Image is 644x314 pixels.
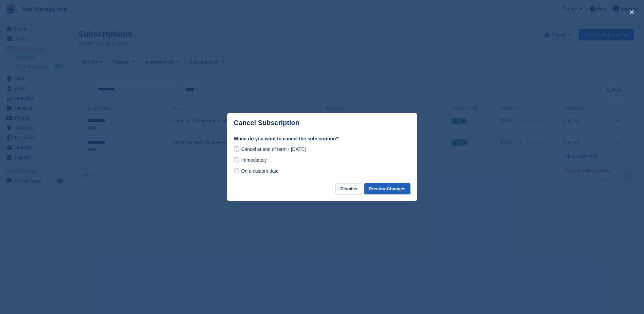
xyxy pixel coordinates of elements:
button: Dismiss [335,183,362,194]
input: On a custom date [234,168,239,173]
label: When do you want to cancel the subscription? [234,135,410,142]
span: On a custom date [241,168,279,174]
input: Immediately [234,157,239,162]
button: close [626,7,637,18]
input: Cancel at end of term - [DATE] [234,146,239,152]
button: Preview Changes [364,183,410,194]
span: Immediately [241,157,266,163]
span: Cancel at end of term - [DATE] [241,146,306,152]
p: Cancel Subscription [234,119,299,127]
